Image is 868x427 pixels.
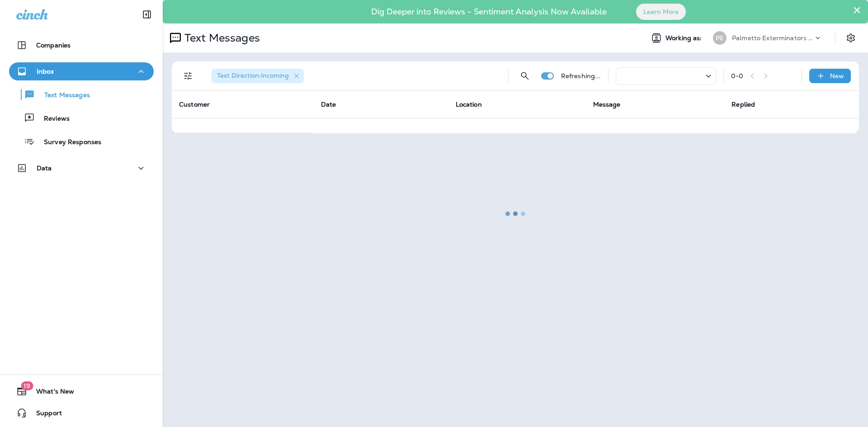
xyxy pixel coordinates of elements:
[9,132,154,151] button: Survey Responses
[27,388,74,399] span: What's New
[9,62,154,80] button: Inbox
[36,42,71,49] p: Companies
[9,404,154,422] button: Support
[9,382,154,400] button: 19What's New
[9,159,154,177] button: Data
[21,381,33,390] span: 19
[9,108,154,127] button: Reviews
[134,5,160,23] button: Collapse Sidebar
[830,72,844,80] p: New
[9,85,154,104] button: Text Messages
[37,68,54,75] p: Inbox
[37,164,52,172] p: Data
[35,91,90,100] p: Text Messages
[35,115,70,123] p: Reviews
[27,409,62,420] span: Support
[9,36,154,54] button: Companies
[35,138,101,147] p: Survey Responses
